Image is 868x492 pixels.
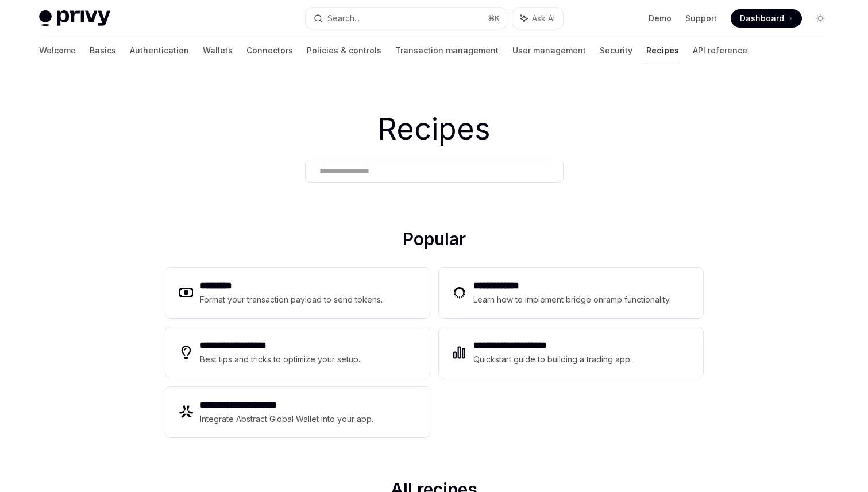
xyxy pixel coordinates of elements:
button: Search...⌘K [306,8,507,29]
a: Policies & controls [307,37,381,64]
span: Dashboard [740,13,784,24]
div: Format your transaction payload to send tokens. [200,293,383,307]
div: Learn how to implement bridge onramp functionality. [473,293,674,307]
span: Ask AI [532,13,555,24]
a: API reference [693,37,747,64]
a: Connectors [246,37,293,64]
a: Authentication [130,37,189,64]
a: Dashboard [731,9,802,28]
span: ⌘ K [488,14,500,23]
a: Support [685,13,717,24]
div: Integrate Abstract Global Wallet into your app. [200,412,375,426]
a: Security [600,37,632,64]
button: Ask AI [512,8,563,29]
button: Toggle dark mode [811,9,830,28]
h2: Popular [165,228,703,254]
a: Basics [90,37,116,64]
img: light logo [39,10,110,26]
a: Transaction management [395,37,499,64]
div: Best tips and tricks to optimize your setup. [200,352,362,366]
a: User management [512,37,586,64]
a: Welcome [39,37,76,64]
a: Recipes [646,37,679,64]
a: **** **** ***Learn how to implement bridge onramp functionality. [439,268,703,318]
div: Quickstart guide to building a trading app. [473,352,632,366]
a: **** ****Format your transaction payload to send tokens. [165,268,430,318]
a: Demo [649,13,672,24]
div: Search... [327,11,360,25]
a: Wallets [203,37,233,64]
